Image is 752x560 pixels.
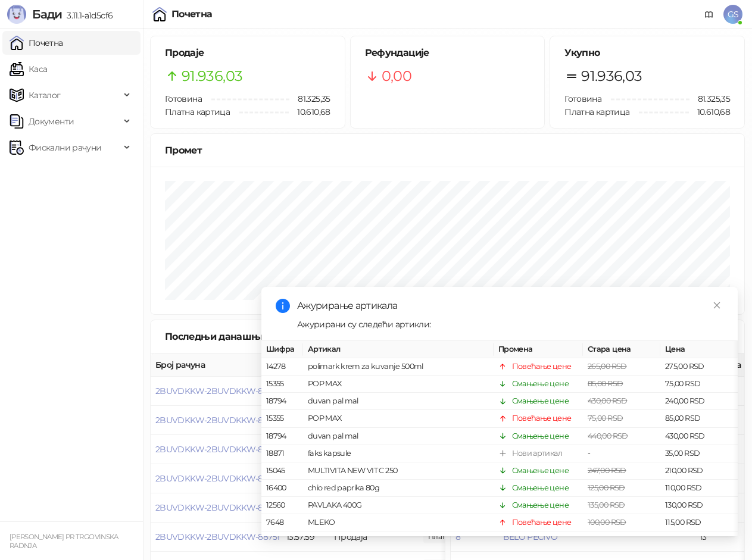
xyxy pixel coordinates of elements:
span: Фискални рачуни [29,136,101,159]
img: Logo [7,5,26,24]
td: - [583,445,660,462]
td: MLEKO [303,514,494,531]
span: 2BUVDKKW-2BUVDKKW-88751 [155,531,279,542]
td: 75,00 RSD [660,376,738,393]
span: Бади [32,7,62,21]
div: Смањење цене [512,465,569,477]
div: Повећање цене [512,534,572,546]
th: Број рачуна [151,353,282,377]
td: 430,00 RSD [660,427,738,445]
td: PLANINSKI1,5L [303,531,494,549]
span: info-circle [276,299,290,313]
span: 85,00 RSD [588,379,623,388]
span: 3.11.1-a1d5cf6 [62,10,113,21]
h5: Укупно [564,46,730,60]
span: Готовина [165,93,202,104]
td: 12560 [261,497,303,514]
td: polimark krem za kuvanje 500ml [303,358,494,376]
button: 2BUVDKKW-2BUVDKKW-88756 [155,386,282,396]
td: PAVLAKA 400G [303,497,494,514]
small: [PERSON_NAME] PR TRGOVINSKA RADNJA [10,533,118,550]
td: 35,00 RSD [660,445,738,462]
span: Платна картица [564,107,629,117]
span: 0,00 [382,65,411,87]
td: 18871 [261,445,303,462]
div: Последњи данашњи рачуни [165,329,323,344]
td: MULTIVITA NEW VIT C 250 [303,462,494,480]
td: duvan pal mal [303,393,494,410]
td: 18794 [261,393,303,410]
span: 440,00 RSD [588,431,628,440]
div: Повећање цене [512,412,572,424]
h5: Рефундације [365,46,531,60]
td: 130,00 RSD [660,497,738,514]
div: Ажурирање артикала [297,299,723,313]
span: Платна картица [165,107,230,117]
span: Готовина [564,93,601,104]
button: 2BUVDKKW-2BUVDKKW-88755 [155,415,281,426]
a: Close [710,299,723,312]
td: 15045 [261,462,303,480]
td: 180,00 RSD [660,531,738,549]
span: 170,00 RSD [588,535,626,544]
span: close [713,301,721,309]
h5: Продаје [165,46,330,60]
td: 85,00 RSD [660,410,738,427]
button: 2BUVDKKW-2BUVDKKW-88752 [155,502,281,513]
th: Стара цена [583,341,660,358]
div: Повећање цене [512,361,572,373]
button: 2BUVDKKW-2BUVDKKW-88754 [155,444,282,455]
div: Смањење цене [512,395,569,407]
span: 81.325,35 [289,92,330,105]
td: 18794 [261,427,303,445]
div: Смањење цене [512,378,569,390]
td: 7648 [261,514,303,531]
span: 91.936,03 [581,65,642,87]
th: Артикал [303,341,494,358]
td: POP MAX [303,376,494,393]
span: 91.936,03 [182,65,242,87]
td: 210,00 RSD [660,462,738,480]
span: Каталог [29,83,61,107]
td: 115,00 RSD [660,514,738,531]
span: 10.610,68 [289,105,330,118]
span: GS [723,5,742,24]
td: 16400 [261,480,303,497]
span: 247,00 RSD [588,466,626,475]
span: Документи [29,110,74,133]
span: 10.610,68 [689,105,730,118]
div: Смањење цене [512,482,569,494]
div: Нови артикал [512,448,562,459]
td: 14278 [261,358,303,376]
th: Промена [494,341,583,358]
th: Цена [660,341,738,358]
a: Каса [10,57,47,81]
th: Шифра [261,341,303,358]
span: 265,00 RSD [588,362,627,371]
td: faks kapsule [303,445,494,462]
td: 275,00 RSD [660,358,738,376]
div: Почетна [171,10,213,19]
span: 135,00 RSD [588,500,625,509]
td: 110,00 RSD [660,480,738,497]
td: POP MAX [303,410,494,427]
td: 7644 [261,531,303,549]
div: Промет [165,143,730,158]
div: Смањење цене [512,499,569,511]
div: Ажурирани су следећи артикли: [297,318,723,331]
span: 430,00 RSD [588,396,628,405]
a: Почетна [10,31,63,55]
td: 15355 [261,376,303,393]
div: Повећање цене [512,517,572,528]
div: Смањење цене [512,430,569,442]
span: 75,00 RSD [588,414,623,423]
a: Документација [700,5,719,24]
span: 125,00 RSD [588,483,625,492]
span: 100,00 RSD [588,518,626,527]
td: 15355 [261,410,303,427]
button: 2BUVDKKW-2BUVDKKW-88753 [155,473,281,484]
